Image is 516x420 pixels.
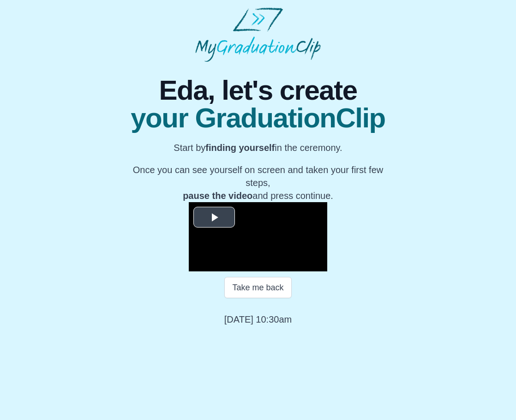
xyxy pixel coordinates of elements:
[195,7,321,62] img: MyGraduationClip
[224,277,291,298] button: Take me back
[129,77,387,104] span: Eda, let's create
[129,104,387,132] span: your GraduationClip
[193,207,235,228] button: Play Video
[205,143,275,153] b: finding yourself
[129,163,387,202] p: Once you can see yourself on screen and taken your first few steps, and press continue.
[183,191,252,201] b: pause the video
[189,202,327,271] div: Video Player
[129,141,387,154] p: Start by in the ceremony.
[224,313,292,326] p: [DATE] 10:30am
